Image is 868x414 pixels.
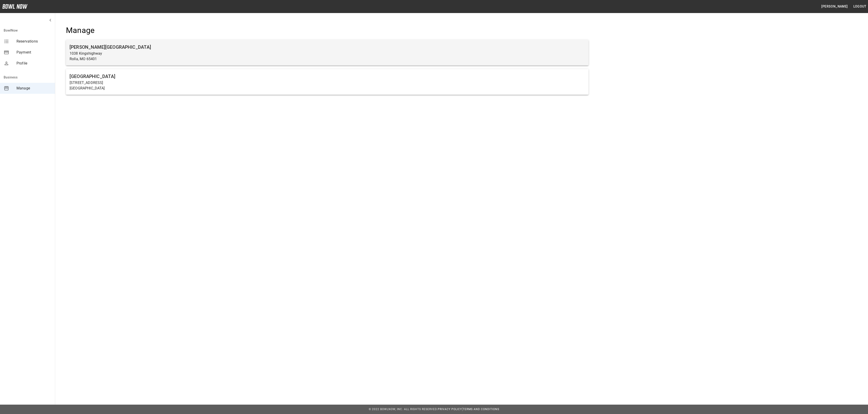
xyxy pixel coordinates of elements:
h4: Manage [66,26,589,35]
h6: [GEOGRAPHIC_DATA] [70,73,585,80]
span: Reservations [16,39,51,44]
p: [GEOGRAPHIC_DATA] [70,86,585,91]
h6: [PERSON_NAME][GEOGRAPHIC_DATA] [70,43,585,51]
span: © 2022 BowlNow, Inc. All Rights Reserved. [369,408,438,411]
button: Logout [852,2,868,11]
p: [STREET_ADDRESS] [70,80,585,86]
span: Manage [16,86,51,91]
p: 1038 Kingshighway [70,51,585,56]
a: Privacy Policy [438,408,462,411]
a: Terms and Conditions [463,408,499,411]
span: Profile [16,61,51,66]
button: [PERSON_NAME] [819,2,849,11]
span: Payment [16,50,51,55]
p: Rolla, MO 65401 [70,56,585,62]
img: logo [2,4,27,9]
